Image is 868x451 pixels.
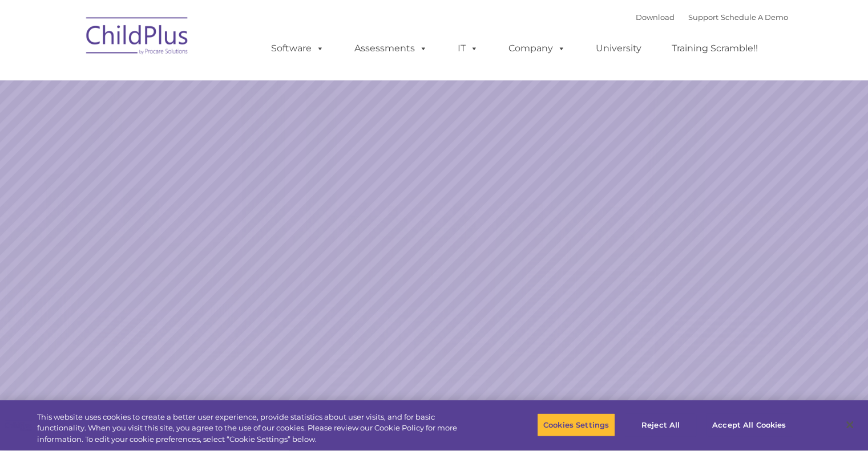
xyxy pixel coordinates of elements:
a: Assessments [343,37,439,60]
font: | [636,13,788,22]
a: Support [688,13,718,22]
button: Close [837,412,862,437]
a: Training Scramble!! [660,37,769,60]
button: Reject All [625,413,696,437]
a: IT [446,37,490,60]
div: This website uses cookies to create a better user experience, provide statistics about user visit... [37,412,478,445]
span: Last name [159,75,193,84]
a: Company [497,37,577,60]
span: Phone number [159,122,207,131]
a: Software [260,37,336,60]
a: Schedule A Demo [721,13,788,22]
button: Accept All Cookies [706,413,792,437]
a: Download [636,13,675,22]
img: ChildPlus by Procare Solutions [80,9,195,66]
a: University [584,37,653,60]
button: Cookies Settings [537,413,615,437]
